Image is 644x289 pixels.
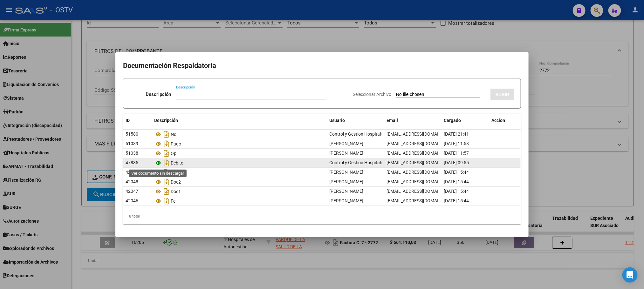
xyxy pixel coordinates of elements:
span: Email [387,118,398,123]
span: [PERSON_NAME] [329,151,363,156]
i: Descargar documento [162,148,171,158]
span: [DATE] 21:41 [444,131,469,137]
span: [DATE] 09:55 [444,160,469,165]
span: [DATE] 15:44 [444,198,469,203]
span: [EMAIL_ADDRESS][DOMAIN_NAME] [387,160,457,165]
span: Descripción [154,118,178,123]
span: 42046 [126,198,138,203]
span: Seleccionar Archivo [353,92,391,97]
span: Accion [491,118,505,123]
i: Descargar documento [162,139,171,149]
div: Op [154,148,324,158]
span: Cargado [444,118,461,123]
div: Doc1 [154,186,324,197]
datatable-header-cell: ID [123,114,152,127]
button: SUBIR [490,89,514,100]
i: Descargar documento [162,177,171,187]
datatable-header-cell: Accion [489,114,521,127]
span: 42049 [126,170,138,175]
span: [EMAIL_ADDRESS][DOMAIN_NAME] [387,170,457,175]
i: Descargar documento [162,167,171,178]
span: Usuario [329,118,345,123]
datatable-header-cell: Cargado [441,114,489,127]
i: Descargar documento [162,129,171,139]
span: [EMAIL_ADDRESS][DOMAIN_NAME] [387,179,457,184]
div: Fc [154,196,324,206]
span: [DATE] 15:44 [444,170,469,175]
span: 51038 [126,151,138,156]
span: Control y Gestion Hospitales Públicos (OSTV) [329,160,418,165]
span: [EMAIL_ADDRESS][DOMAIN_NAME] [387,198,457,203]
span: [DATE] 15:44 [444,179,469,184]
span: ID [126,118,130,123]
span: 51039 [126,141,138,146]
span: [PERSON_NAME] [329,141,363,146]
span: 42048 [126,179,138,184]
div: Debito [154,158,324,168]
i: Descargar documento [162,196,171,206]
div: Doc3 [154,167,324,178]
div: Pago [154,139,324,149]
div: 8 total [123,208,521,224]
div: Open Intercom Messenger [622,267,638,283]
span: [DATE] 11:58 [444,141,469,146]
i: Descargar documento [162,158,171,168]
i: Descargar documento [162,186,171,197]
span: [DATE] 15:44 [444,189,469,194]
span: [EMAIL_ADDRESS][DOMAIN_NAME] [387,131,457,137]
datatable-header-cell: Email [384,114,441,127]
span: [PERSON_NAME] [329,170,363,175]
datatable-header-cell: Descripción [152,114,327,127]
div: Doc2 [154,177,324,187]
span: Control y Gestion Hospitales Públicos (OSTV) [329,131,418,137]
span: 42047 [126,189,138,194]
span: [EMAIL_ADDRESS][DOMAIN_NAME] [387,189,457,194]
span: 51580 [126,131,138,137]
div: Nc [154,129,324,139]
span: SUBIR [496,92,509,97]
span: [DATE] 11:57 [444,151,469,156]
h2: Documentación Respaldatoria [123,60,521,72]
span: [PERSON_NAME] [329,198,363,203]
span: 47835 [126,160,138,165]
p: Descripción [146,91,171,98]
span: [PERSON_NAME] [329,189,363,194]
span: [EMAIL_ADDRESS][DOMAIN_NAME] [387,151,457,156]
span: [EMAIL_ADDRESS][DOMAIN_NAME] [387,141,457,146]
datatable-header-cell: Usuario [327,114,384,127]
span: [PERSON_NAME] [329,179,363,184]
